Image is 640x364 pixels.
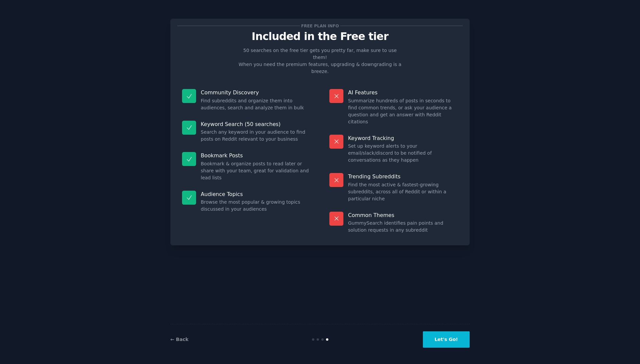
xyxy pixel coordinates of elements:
dd: Find subreddits and organize them into audiences, search and analyze them in bulk [201,97,311,111]
p: Bookmark Posts [201,152,311,159]
button: Let's Go! [423,331,470,348]
p: Keyword Search (50 searches) [201,121,311,128]
p: Keyword Tracking [348,135,458,142]
p: Audience Topics [201,191,311,198]
dd: Summarize hundreds of posts in seconds to find common trends, or ask your audience a question and... [348,97,458,125]
dd: Search any keyword in your audience to find posts on Reddit relevant to your business [201,129,311,143]
p: Common Themes [348,212,458,219]
a: ← Back [170,337,188,342]
p: Included in the Free tier [177,31,463,42]
dd: Browse the most popular & growing topics discussed in your audiences [201,199,311,213]
dd: Set up keyword alerts to your email/slack/discord to be notified of conversations as they happen [348,143,458,164]
p: Community Discovery [201,89,311,96]
dd: GummySearch identifies pain points and solution requests in any subreddit [348,220,458,234]
dd: Bookmark & organize posts to read later or share with your team, great for validation and lead lists [201,160,311,181]
p: AI Features [348,89,458,96]
span: Free plan info [300,22,340,29]
p: Trending Subreddits [348,173,458,180]
dd: Find the most active & fastest-growing subreddits, across all of Reddit or within a particular niche [348,181,458,202]
p: 50 searches on the free tier gets you pretty far, make sure to use them! When you need the premiu... [236,47,404,75]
